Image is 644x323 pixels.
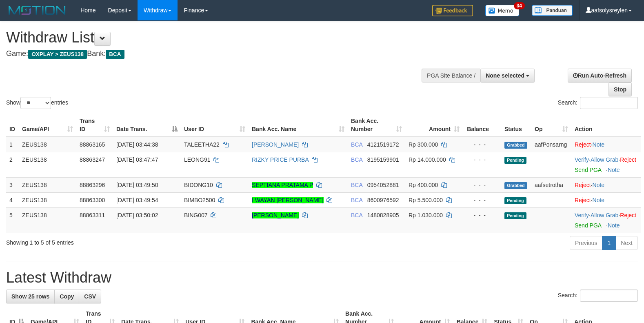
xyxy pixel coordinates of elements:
[367,212,399,218] span: Copy 1480828905 to clipboard
[6,290,55,303] a: Show 25 rows
[504,212,526,219] span: Pending
[571,192,641,207] td: ·
[466,211,498,219] div: - - -
[568,69,632,82] a: Run Auto-Refresh
[252,212,299,218] a: [PERSON_NAME]
[466,196,498,204] div: - - -
[531,137,571,152] td: aafPonsarng
[620,212,636,218] a: Reject
[575,156,589,163] a: Verify
[531,177,571,192] td: aafsetrotha
[19,207,76,233] td: ZEUS138
[6,137,19,152] td: 1
[80,212,105,218] span: 88863311
[367,182,399,188] span: Copy 0954052881 to clipboard
[571,137,641,152] td: ·
[575,222,601,229] a: Send PGA
[575,141,591,148] a: Reject
[409,156,446,163] span: Rp 14.000.000
[571,177,641,192] td: ·
[252,156,309,163] a: RIZKY PRICE PURBA
[608,222,620,229] a: Note
[6,177,19,192] td: 3
[6,152,19,177] td: 2
[558,290,638,302] label: Search:
[351,141,362,148] span: BCA
[409,182,438,188] span: Rp 400.000
[593,141,605,148] a: Note
[19,137,76,152] td: ZEUS138
[367,141,399,148] span: Copy 4121519172 to clipboard
[80,182,105,188] span: 88863296
[19,152,76,177] td: ZEUS138
[466,140,498,149] div: - - -
[116,197,158,203] span: [DATE] 03:49:54
[351,182,362,188] span: BCA
[19,177,76,192] td: ZEUS138
[367,197,399,203] span: Copy 8600976592 to clipboard
[6,235,262,247] div: Showing 1 to 5 of 5 entries
[20,97,51,109] select: Showentries
[367,156,399,163] span: Copy 8195159901 to clipboard
[184,156,211,163] span: LEONG91
[602,236,616,250] a: 1
[54,290,79,303] a: Copy
[11,293,49,300] span: Show 25 rows
[485,5,520,16] img: Button%20Memo.svg
[6,29,421,46] h1: Withdraw List
[571,114,641,137] th: Action
[463,114,501,137] th: Balance
[504,142,527,149] span: Grabbed
[620,156,636,163] a: Reject
[184,182,213,188] span: BIDONG10
[80,197,105,203] span: 88863300
[580,290,638,302] input: Search:
[184,141,220,148] span: TALEETHA22
[348,114,405,137] th: Bank Acc. Number: activate to sort column ascending
[116,141,158,148] span: [DATE] 03:44:38
[19,114,76,137] th: Game/API: activate to sort column ascending
[532,5,573,16] img: panduan.png
[466,181,498,189] div: - - -
[249,114,348,137] th: Bank Acc. Name: activate to sort column ascending
[76,114,113,137] th: Trans ID: activate to sort column ascending
[514,2,525,9] span: 34
[405,114,463,137] th: Amount: activate to sort column ascending
[615,236,638,250] a: Next
[580,97,638,109] input: Search:
[184,212,208,218] span: BING007
[6,114,19,137] th: ID
[608,82,632,96] a: Stop
[593,197,605,203] a: Note
[409,197,443,203] span: Rp 5.500.000
[116,212,158,218] span: [DATE] 03:50:02
[79,290,101,303] a: CSV
[106,50,124,59] span: BCA
[116,156,158,163] span: [DATE] 03:47:47
[591,156,618,163] a: Allow Grab
[575,182,591,188] a: Reject
[252,197,324,203] a: I WAYAN [PERSON_NAME]
[19,192,76,207] td: ZEUS138
[6,192,19,207] td: 4
[432,5,473,16] img: Feedback.jpg
[28,50,87,59] span: OXPLAY > ZEUS138
[531,114,571,137] th: Op: activate to sort column ascending
[575,167,601,173] a: Send PGA
[184,197,215,203] span: BIMBO2500
[504,157,526,164] span: Pending
[575,197,591,203] a: Reject
[80,156,105,163] span: 88863247
[113,114,181,137] th: Date Trans.: activate to sort column descending
[351,212,362,218] span: BCA
[480,69,535,82] button: None selected
[571,152,641,177] td: · ·
[608,167,620,173] a: Note
[6,97,68,109] label: Show entries
[252,182,313,188] a: SEPTIANA PRATAMA P
[80,141,105,148] span: 88863165
[466,156,498,164] div: - - -
[351,197,362,203] span: BCA
[501,114,531,137] th: Status
[591,156,620,163] span: ·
